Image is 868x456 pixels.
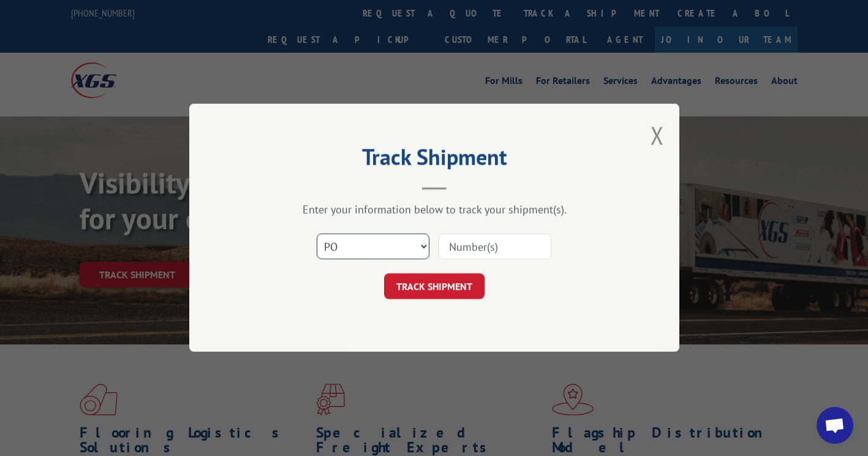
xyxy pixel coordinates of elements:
[817,407,853,444] div: Open chat
[251,203,618,217] div: Enter your information below to track your shipment(s).
[651,119,664,151] button: Close modal
[439,234,551,260] input: Number(s)
[251,148,618,172] h2: Track Shipment
[384,274,485,300] button: TRACK SHIPMENT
